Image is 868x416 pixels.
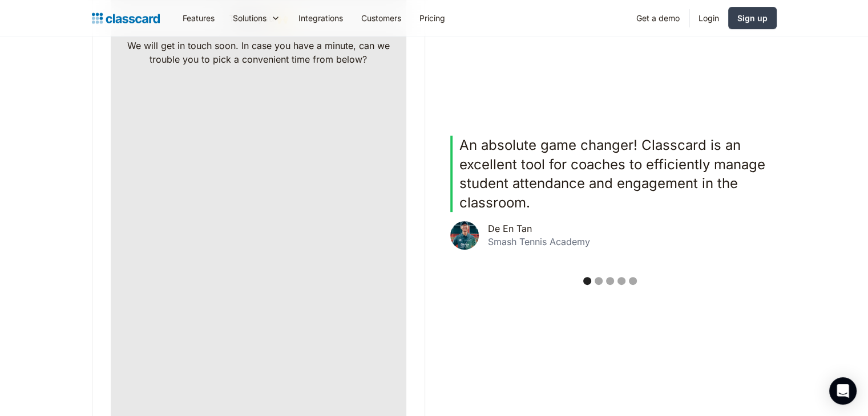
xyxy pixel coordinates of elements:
[617,277,625,285] div: Show slide 4 of 5
[450,136,770,268] div: 1 of 5
[689,5,728,31] a: Login
[629,277,637,285] div: Show slide 5 of 5
[829,377,857,405] div: Open Intercom Messenger
[289,5,352,31] a: Integrations
[488,236,590,247] div: Smash Tennis Academy
[737,12,768,24] div: Sign up
[122,11,395,66] div: Thank you 🙌 ‍ We will get in touch soon. In case you have a minute, can we trouble you to pick a ...
[488,223,532,234] div: De En Tan
[352,5,410,31] a: Customers
[92,10,160,26] a: home
[443,129,777,294] div: carousel
[224,5,289,31] div: Solutions
[233,12,267,24] div: Solutions
[459,136,770,212] p: An absolute game changer! Classcard is an excellent tool for coaches to efficiently manage studen...
[410,5,454,31] a: Pricing
[627,5,689,31] a: Get a demo
[583,277,591,285] div: Show slide 1 of 5
[173,5,224,31] a: Features
[595,277,603,285] div: Show slide 2 of 5
[606,277,614,285] div: Show slide 3 of 5
[728,7,777,29] a: Sign up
